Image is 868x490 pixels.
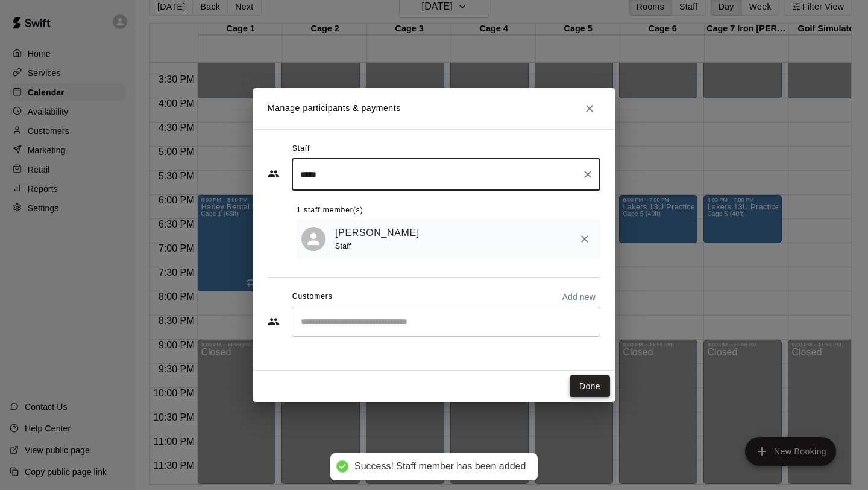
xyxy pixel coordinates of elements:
button: Clear [579,166,596,183]
span: Customers [292,287,333,307]
p: Add new [562,291,596,303]
div: Start typing to search customers... [292,307,600,337]
button: Close [579,98,600,119]
span: Staff [335,242,351,250]
svg: Staff [268,168,280,180]
div: Search staff [292,159,600,191]
a: [PERSON_NAME] [335,225,420,241]
button: Add new [557,287,600,307]
button: Remove [574,228,596,250]
span: 1 staff member(s) [297,201,363,220]
svg: Customers [268,316,280,328]
div: Jason Barnes [301,227,325,251]
p: Manage participants & payments [268,102,401,115]
div: Success! Staff member has been added [354,460,526,473]
button: Done [570,375,610,398]
span: Staff [292,139,310,159]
